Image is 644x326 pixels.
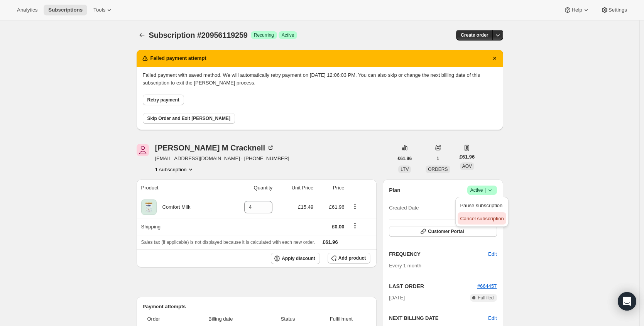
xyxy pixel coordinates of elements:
span: Customer Portal [428,228,464,235]
h2: Plan [389,186,401,194]
button: #664457 [477,282,497,290]
button: Create order [456,30,493,41]
span: Created Date [389,204,419,212]
span: 1 [437,155,439,162]
button: Apply discount [271,253,320,264]
span: Settings [609,7,627,13]
span: Add product [338,255,366,261]
button: Shipping actions [349,221,361,230]
button: Subscriptions [44,5,87,15]
th: Quantity [224,179,275,196]
span: LTV [401,167,409,172]
button: Skip Order and Exit [PERSON_NAME] [143,113,235,124]
h2: NEXT BILLING DATE [389,314,488,322]
span: [EMAIL_ADDRESS][DOMAIN_NAME] · [PHONE_NUMBER] [155,155,289,162]
button: £61.96 [393,153,417,164]
button: Customer Portal [389,226,497,237]
button: 1 [432,153,444,164]
button: Pause subscription [458,199,506,211]
span: £61.96 [329,204,345,210]
span: Tools [93,7,105,13]
button: Settings [596,5,632,15]
div: [PERSON_NAME] M Cracknell [155,144,275,152]
button: Analytics [12,5,42,15]
button: Retry payment [143,95,184,105]
button: Product actions [349,202,361,211]
button: Tools [89,5,118,15]
span: £61.96 [323,239,338,245]
button: Product actions [155,166,194,173]
th: Unit Price [275,179,316,196]
span: Apply discount [282,255,315,262]
span: Help [571,7,582,13]
button: Edit [483,248,501,260]
span: | [485,187,486,193]
span: Subscriptions [48,7,83,13]
p: Failed payment with saved method. We will automatically retry payment on [DATE] 12:06:03 PM. You ... [143,71,497,87]
span: Active [282,32,294,38]
span: £61.96 [398,155,412,162]
span: AOV [462,164,472,169]
button: Cancel subscription [458,212,506,225]
span: Status [264,315,312,323]
span: Subscription #20956119259 [149,31,248,39]
span: Billing date [182,315,259,323]
span: Pause subscription [460,203,502,208]
h2: Payment attempts [143,303,371,311]
span: Active [470,186,494,194]
img: product img [141,199,157,215]
span: £15.49 [298,204,313,210]
button: Add product [328,253,370,264]
span: Cancel subscription [460,216,504,221]
span: Recurring [254,32,274,38]
button: Dismiss notification [489,53,500,64]
button: Edit [488,314,497,322]
span: Fulfillment [317,315,366,323]
button: Subscriptions [137,30,147,41]
span: £61.96 [460,153,475,161]
span: Create order [461,32,488,38]
h2: Failed payment attempt [150,54,206,62]
button: Help [559,5,594,15]
span: Every 1 month [389,263,421,269]
th: Product [137,179,224,196]
span: ORDERS [428,167,448,172]
div: Open Intercom Messenger [618,292,636,311]
span: Skip Order and Exit [PERSON_NAME] [147,115,230,122]
th: Shipping [137,218,224,235]
h2: FREQUENCY [389,250,488,258]
span: Fulfilled [478,295,494,301]
span: Retry payment [147,97,179,103]
span: [DATE] [389,294,405,302]
span: Edit [488,250,497,258]
span: Jason M Cracknell [137,144,149,156]
a: #664457 [477,283,497,289]
h2: LAST ORDER [389,282,477,290]
span: Sales tax (if applicable) is not displayed because it is calculated with each new order. [141,240,315,245]
span: £0.00 [332,224,345,230]
span: Analytics [17,7,37,13]
th: Price [316,179,347,196]
div: Comfort Milk [157,203,191,211]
